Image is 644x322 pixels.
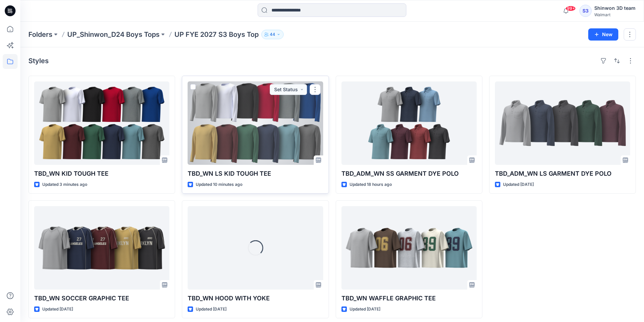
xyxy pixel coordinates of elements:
[341,81,477,165] a: TBD_ADM_WN SS GARMENT DYE POLO
[42,306,73,313] p: Updated [DATE]
[34,81,169,165] a: TBD_WN KID TOUGH TEE
[350,181,392,188] p: Updated 18 hours ago
[34,206,169,290] a: TBD_WN SOCCER GRAPHIC TEE
[188,169,323,178] p: TBD_WN LS KID TOUGH TEE
[341,169,477,178] p: TBD_ADM_WN SS GARMENT DYE POLO
[495,81,630,165] a: TBD_ADM_WN LS GARMENT DYE POLO
[42,181,87,188] p: Updated 3 minutes ago
[28,30,52,39] a: Folders
[566,6,576,11] span: 99+
[495,169,630,178] p: TBD_ADM_WN LS GARMENT DYE POLO
[503,181,534,188] p: Updated [DATE]
[350,306,380,313] p: Updated [DATE]
[34,294,169,303] p: TBD_WN SOCCER GRAPHIC TEE
[579,5,592,17] div: S3
[196,181,242,188] p: Updated 10 minutes ago
[594,12,636,17] div: Walmart
[196,306,226,313] p: Updated [DATE]
[188,294,323,303] p: TBD_WN HOOD WITH YOKE
[28,57,49,65] h4: Styles
[594,4,636,12] div: Shinwon 3D team
[341,206,477,290] a: TBD_WN WAFFLE GRAPHIC TEE
[67,30,160,39] a: UP_Shinwon_D24 Boys Tops
[588,28,618,41] button: New
[270,31,275,38] p: 44
[174,30,259,39] p: UP FYE 2027 S3 Boys Top
[188,81,323,165] a: TBD_WN LS KID TOUGH TEE
[341,294,477,303] p: TBD_WN WAFFLE GRAPHIC TEE
[261,30,284,39] button: 44
[34,169,169,178] p: TBD_WN KID TOUGH TEE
